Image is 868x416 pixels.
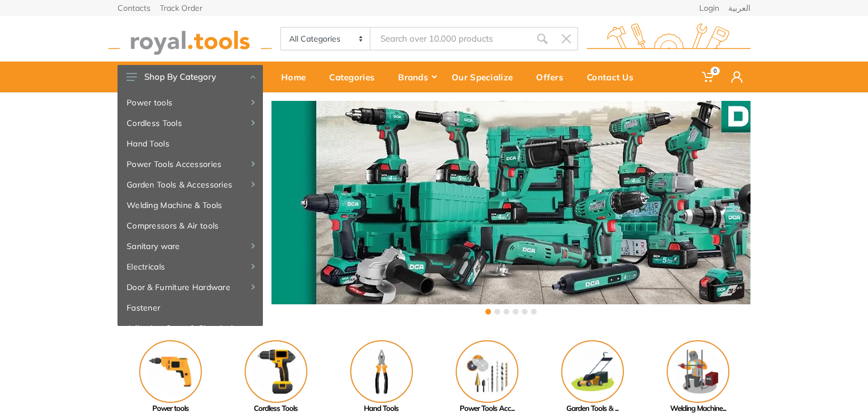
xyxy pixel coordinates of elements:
button: Shop By Category [117,65,263,89]
a: Home [273,62,321,92]
a: Cordless Tools [223,340,328,414]
a: Power tools [117,340,223,414]
select: Category [281,28,371,50]
img: royal.tools Logo [587,23,751,55]
a: Track Order [160,4,202,12]
div: Home [273,65,321,89]
a: Power Tools Accessories [117,154,263,174]
a: Welding Machine & Tools [117,195,263,215]
div: Power tools [117,403,223,414]
div: Power Tools Acc... [434,403,540,414]
a: Hand Tools [328,340,434,414]
a: Fastener [117,297,263,318]
img: Royal - Power Tools Accessories [456,340,518,403]
img: Royal - Hand Tools [350,340,413,403]
a: 0 [694,62,723,92]
img: Royal - Welding Machine & Tools [667,340,729,403]
div: Our Specialize [444,65,528,89]
img: Royal - Garden Tools & Accessories [561,340,624,403]
a: Contact Us [579,62,649,92]
div: Categories [321,65,390,89]
div: Welding Machine... [645,403,751,414]
a: Sanitary ware [117,236,263,256]
a: Garden Tools & Accessories [117,174,263,195]
input: Site search [371,27,530,51]
a: Cordless Tools [117,113,263,133]
a: Contacts [117,4,151,12]
div: Contact Us [579,65,649,89]
a: Hand Tools [117,133,263,154]
div: Offers [528,65,579,89]
a: Welding Machine... [645,340,751,414]
img: royal.tools Logo [108,23,272,55]
a: Login [699,4,719,12]
a: Our Specialize [444,62,528,92]
a: Door & Furniture Hardware [117,277,263,297]
div: Garden Tools & ... [540,403,645,414]
a: Categories [321,62,390,92]
a: Power tools [117,92,263,113]
a: Electricals [117,256,263,277]
a: Offers [528,62,579,92]
div: Brands [390,65,444,89]
span: 0 [711,67,720,75]
div: Hand Tools [328,403,434,414]
img: Royal - Power tools [139,340,202,403]
a: Compressors & Air tools [117,215,263,236]
img: Royal - Cordless Tools [245,340,307,403]
a: Adhesive, Spray & Chemical [117,318,263,338]
a: Power Tools Acc... [434,340,540,414]
a: Garden Tools & ... [540,340,645,414]
div: Cordless Tools [223,403,328,414]
a: العربية [728,4,751,12]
